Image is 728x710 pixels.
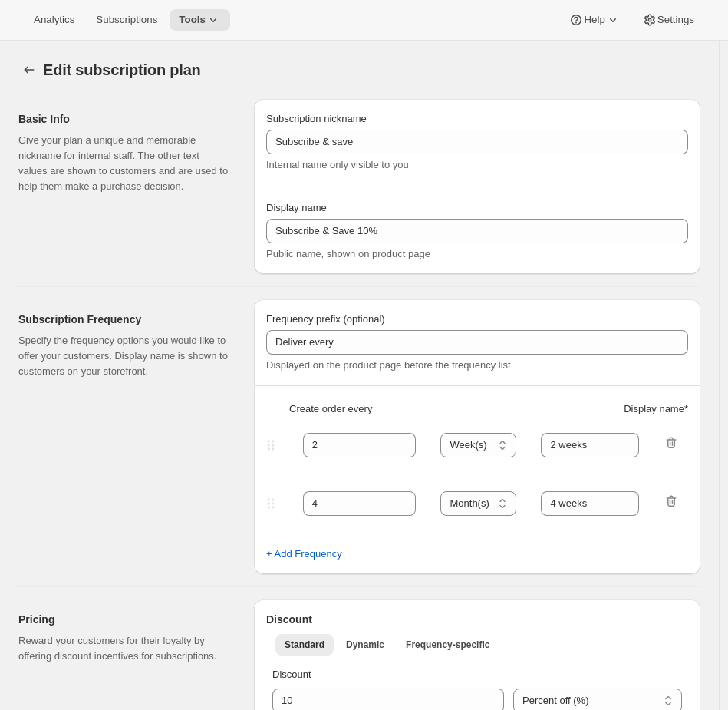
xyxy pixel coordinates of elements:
input: Deliver every [266,330,688,355]
span: Public name, shown on product page [266,248,430,259]
input: 1 month [541,491,639,516]
button: Analytics [25,9,84,31]
button: Subscriptions [87,9,166,31]
button: Subscription plans [18,59,40,81]
span: Dynamic [346,639,384,651]
button: Tools [170,9,230,31]
span: Frequency-specific [406,639,489,651]
h2: Subscription Frequency [18,312,229,327]
p: Specify the frequency options you would like to offer your customers. Display name is shown to cu... [18,333,229,379]
span: Subscriptions [96,14,157,26]
span: Display name * [624,401,688,417]
span: Display name [266,202,327,213]
button: + Add Frequency [257,542,351,566]
h2: Basic Info [18,111,229,127]
span: Standard [285,639,324,651]
input: 1 month [541,433,639,457]
span: Frequency prefix (optional) [266,313,385,325]
p: Discount [272,667,682,682]
p: Give your plan a unique and memorable nickname for internal staff. The other text values are show... [18,133,229,194]
span: Subscription nickname [266,113,367,124]
span: Tools [179,14,206,26]
span: Edit subscription plan [43,61,201,78]
input: Subscribe & Save [266,219,688,243]
button: Settings [633,9,703,31]
span: Settings [657,14,694,26]
span: Analytics [34,14,74,26]
span: Help [584,14,604,26]
span: Create order every [289,401,372,417]
h2: Discount [266,612,688,627]
button: Help [559,9,629,31]
span: + Add Frequency [266,547,342,562]
span: Internal name only visible to you [266,159,409,170]
span: Displayed on the product page before the frequency list [266,359,511,371]
p: Reward your customers for their loyalty by offering discount incentives for subscriptions. [18,633,229,664]
input: Subscribe & Save [266,130,688,154]
h2: Pricing [18,612,229,627]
